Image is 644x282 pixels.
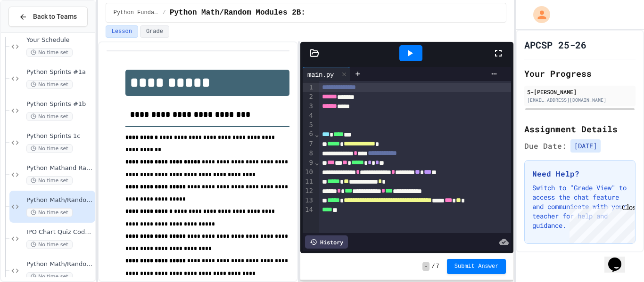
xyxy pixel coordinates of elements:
p: Switch to "Grade View" to access the chat feature and communicate with your teacher for help and ... [532,183,627,230]
span: No time set [26,240,73,249]
div: 3 [303,102,314,111]
iframe: chat widget [604,244,635,273]
span: Due Date: [524,140,567,152]
button: Grade [140,25,169,38]
span: 7 [436,263,439,270]
div: 12 [303,186,314,196]
div: 10 [303,168,314,177]
div: 6 [303,129,314,139]
span: Python Fundamentals [114,9,159,16]
span: Submit Answer [454,263,499,270]
span: / [431,263,435,270]
iframe: chat widget [566,203,635,243]
h1: APCSP 25-26 [524,38,586,51]
div: 1 [303,83,314,92]
div: main.py [303,67,350,81]
span: Fold line [314,130,319,138]
span: Python Sprints #1b [26,100,93,108]
span: No time set [26,272,73,281]
span: No time set [26,48,73,57]
div: History [305,235,348,249]
span: Python Math/Random Modules 2C [26,260,93,268]
div: 5-[PERSON_NAME] [527,88,633,96]
span: Your Schedule [26,36,93,44]
span: / [163,9,166,16]
span: No time set [26,112,73,121]
span: No time set [26,208,73,217]
div: 8 [303,149,314,158]
span: Python Mathand Random Module 2A [26,164,93,172]
span: No time set [26,80,73,89]
div: 2 [303,92,314,102]
div: My Account [523,4,553,25]
div: 13 [303,196,314,205]
div: 9 [303,158,314,168]
span: Python Math/Random Modules 2B: [170,7,305,18]
button: Submit Answer [447,259,506,274]
span: Back to Teams [33,12,77,22]
h2: Your Progress [524,67,636,80]
span: [DATE] [570,139,601,153]
div: 11 [303,177,314,186]
button: Lesson [106,25,138,38]
div: Chat with us now!Close [4,4,65,60]
div: 7 [303,139,314,149]
div: 5 [303,121,314,130]
h2: Assignment Details [524,122,636,136]
span: Python Sprints 1c [26,132,93,140]
span: Python Sprints #1a [26,68,93,76]
span: IPO Chart Quiz Coded in Python [26,228,93,236]
div: [EMAIL_ADDRESS][DOMAIN_NAME] [527,97,633,104]
span: Fold line [314,159,319,166]
h3: Need Help? [532,168,627,179]
div: 4 [303,111,314,121]
span: No time set [26,144,73,153]
span: - [422,262,429,271]
span: No time set [26,176,73,185]
span: Python Math/Random Modules 2B: [26,196,93,204]
button: Back to Teams [8,7,88,27]
div: 14 [303,205,314,215]
div: main.py [303,69,339,79]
